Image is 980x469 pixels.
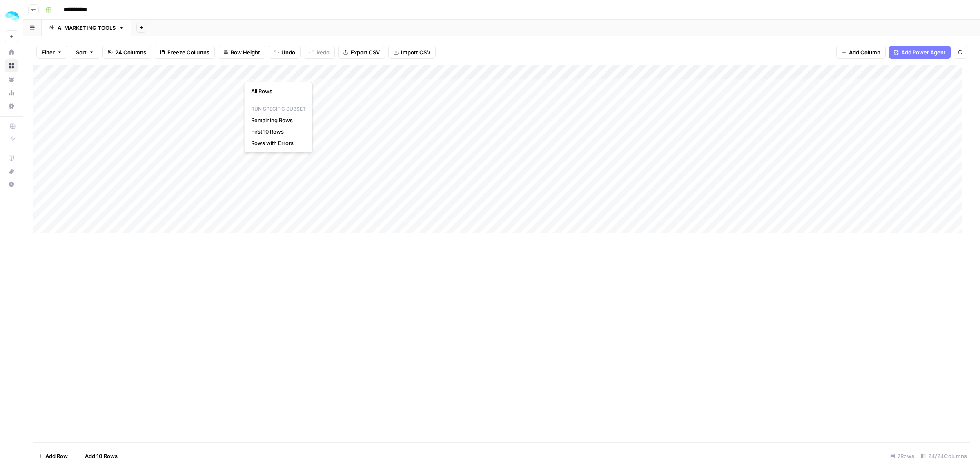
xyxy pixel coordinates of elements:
[5,59,18,72] a: Browse
[33,449,73,462] button: Add Row
[849,48,880,56] span: Add Column
[36,46,67,59] button: Filter
[251,127,303,136] span: First 10 Rows
[388,46,436,59] button: Import CSV
[251,87,303,95] span: All Rows
[85,452,118,460] span: Add 10 Rows
[231,48,260,56] span: Row Height
[5,46,18,59] a: Home
[155,46,215,59] button: Freeze Columns
[351,48,380,56] span: Export CSV
[5,152,18,165] a: AirOps Academy
[304,46,335,59] button: Redo
[269,46,301,59] button: Undo
[401,48,430,56] span: Import CSV
[73,449,122,462] button: Add 10 Rows
[5,9,20,24] img: ColdiQ Logo
[338,46,385,59] button: Export CSV
[5,100,18,113] a: Settings
[45,452,68,460] span: Add Row
[5,165,18,177] div: What's new?
[836,46,886,59] button: Add Column
[42,20,131,36] a: AI MARKETING TOOLS
[251,139,303,147] span: Rows with Errors
[251,116,303,124] span: Remaining Rows
[5,7,18,27] button: Workspace: ColdiQ
[5,86,18,99] a: Usage
[42,48,55,56] span: Filter
[5,73,18,86] a: Your Data
[167,48,209,56] span: Freeze Columns
[901,48,946,56] span: Add Power Agent
[102,46,151,59] button: 24 Columns
[918,449,970,462] div: 24/24 Columns
[316,48,330,56] span: Redo
[5,178,18,191] button: Help + Support
[58,24,116,32] div: AI MARKETING TOOLS
[218,46,265,59] button: Row Height
[115,48,146,56] span: 24 Columns
[248,104,309,114] p: Run Specific Subset
[281,48,295,56] span: Undo
[887,449,918,462] div: 7 Rows
[71,46,99,59] button: Sort
[76,48,87,56] span: Sort
[889,46,951,59] button: Add Power Agent
[5,165,18,178] button: What's new?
